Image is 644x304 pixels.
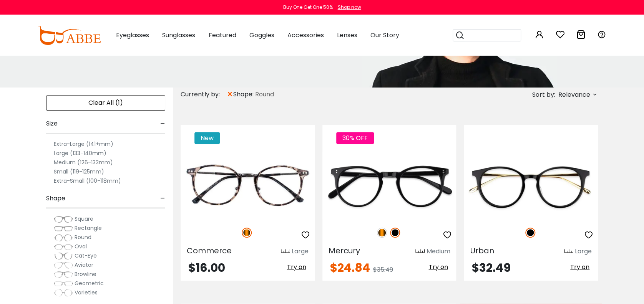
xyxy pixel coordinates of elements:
[292,247,309,256] div: Large
[564,249,573,254] img: size ruler
[54,225,73,232] img: Rectangle.png
[283,4,333,11] div: Buy One Get One 50%
[54,261,73,269] img: Aviator.png
[470,245,494,256] span: Urban
[181,88,227,101] div: Currently by:
[160,189,165,208] span: -
[38,26,101,45] img: abbeglasses.com
[75,252,97,259] span: Cat-Eye
[46,189,65,208] span: Shape
[54,215,73,223] img: Square.png
[370,31,399,40] span: Our Story
[162,31,195,40] span: Sunglasses
[337,31,357,40] span: Lenses
[285,262,309,272] button: Try on
[160,114,165,133] span: -
[330,259,370,276] span: $24.84
[525,228,535,238] img: Black
[46,114,58,133] span: Size
[54,243,73,251] img: Oval.png
[75,279,104,287] span: Geometric
[75,270,96,278] span: Browline
[255,90,274,99] span: Round
[338,4,361,11] div: Shop now
[558,88,590,102] span: Relevance
[428,263,448,271] span: Try on
[54,158,113,167] label: Medium (126-132mm)
[54,271,73,278] img: Browline.png
[54,252,73,260] img: Cat-Eye.png
[75,224,102,232] span: Rectangle
[390,228,400,238] img: Black
[532,90,555,99] span: Sort by:
[116,31,149,40] span: Eyeglasses
[336,132,374,144] span: 30% OFF
[287,31,324,40] span: Accessories
[322,152,456,219] img: Black Mercury - Acetate ,Universal Bridge Fit
[54,149,106,158] label: Large (133-140mm)
[54,280,73,287] img: Geometric.png
[75,243,87,250] span: Oval
[377,228,387,238] img: Tortoise
[329,245,360,256] span: Mercury
[426,247,450,256] div: Medium
[188,259,225,276] span: $16.00
[281,249,290,254] img: size ruler
[249,31,274,40] span: Goggles
[181,152,315,219] img: Tortoise Commerce - TR ,Adjust Nose Pads
[373,265,393,274] span: $35.49
[415,249,425,254] img: size ruler
[233,90,255,99] span: shape:
[75,289,98,296] span: Varieties
[208,31,236,40] span: Featured
[54,167,104,176] label: Small (119-125mm)
[242,228,252,238] img: Tortoise
[464,152,598,219] img: Black Urban - Metal ,Universal Bridge Fit
[471,259,510,276] span: $32.49
[426,262,450,272] button: Try on
[194,132,220,144] span: New
[54,176,121,185] label: Extra-Small (100-118mm)
[568,262,592,272] button: Try on
[334,4,361,10] a: Shop now
[575,247,592,256] div: Large
[46,95,165,111] div: Clear All (1)
[75,215,93,223] span: Square
[75,261,93,269] span: Aviator
[570,263,589,271] span: Try on
[187,245,232,256] span: Commerce
[287,263,306,271] span: Try on
[227,88,233,101] span: ×
[75,233,91,241] span: Round
[54,234,73,241] img: Round.png
[54,139,113,149] label: Extra-Large (141+mm)
[54,289,73,297] img: Varieties.png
